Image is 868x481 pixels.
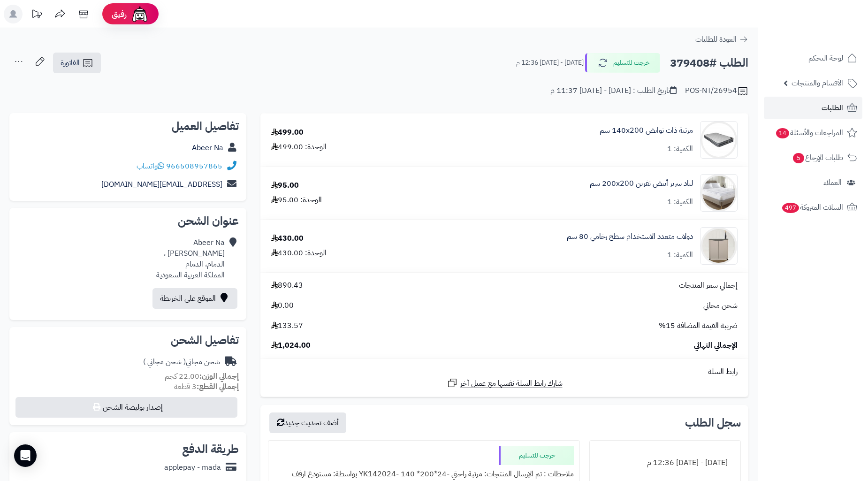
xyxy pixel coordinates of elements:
[659,321,738,331] span: ضريبة القيمة المضافة 15%
[550,85,677,96] div: تاريخ الطلب : [DATE] - [DATE] 11:37 م
[130,5,149,23] img: ai-face.png
[15,397,237,418] button: إصدار بوليصة الشحن
[271,248,327,259] div: الوحدة: 430.00
[685,417,741,428] h3: سجل الطلب
[700,121,737,159] img: 1702551583-26-90x90.jpg
[197,381,239,392] strong: إجمالي القطع:
[112,8,127,20] span: رفيق
[679,280,738,291] span: إجمالي سعر المنتجات
[764,146,862,169] a: طلبات الإرجاع5
[17,335,239,346] h2: تفاصيل الشحن
[775,126,843,139] span: المراجعات والأسئلة
[595,454,735,472] div: [DATE] - [DATE] 12:36 م
[499,446,574,465] div: خرجت للتسليم
[61,57,80,69] span: الفاتورة
[808,52,843,65] span: لوحة التحكم
[271,321,303,331] span: 133.57
[600,125,693,136] a: مرتبة ذات نوابض 140x200 سم
[271,180,299,191] div: 95.00
[667,250,693,260] div: الكمية: 1
[271,340,311,351] span: 1,024.00
[199,371,239,382] strong: إجمالي الوزن:
[271,142,327,153] div: الوحدة: 499.00
[269,412,346,433] button: أضف تحديث جديد
[143,356,186,367] span: ( شحن مجاني )
[764,47,862,69] a: لوحة التحكم
[567,231,693,242] a: دولاب متعدد الاستخدام سطح رخامي 80 سم
[792,151,843,164] span: طلبات الإرجاع
[703,300,738,311] span: شحن مجاني
[782,203,799,213] span: 497
[271,233,304,244] div: 430.00
[192,142,223,153] a: Abeer Na
[143,357,220,367] div: شحن مجاني
[823,176,842,189] span: العملاء
[700,227,737,265] img: 1758197515-1-90x90.jpg
[271,300,294,311] span: 0.00
[271,195,322,206] div: الوحدة: 95.00
[694,340,738,351] span: الإجمالي النهائي
[516,58,584,68] small: [DATE] - [DATE] 12:36 م
[585,53,660,73] button: خرجت للتسليم
[25,5,48,26] a: تحديثات المنصة
[764,171,862,194] a: العملاء
[17,121,239,132] h2: تفاصيل العميل
[152,288,237,309] a: الموقع على الخريطة
[781,201,843,214] span: السلات المتروكة
[17,215,239,227] h2: عنوان الشحن
[695,34,737,45] span: العودة للطلبات
[165,371,239,382] small: 22.00 كجم
[764,97,862,119] a: الطلبات
[14,444,37,467] div: Open Intercom Messenger
[460,378,563,389] span: شارك رابط السلة نفسها مع عميل آخر
[764,122,862,144] a: المراجعات والأسئلة14
[667,197,693,207] div: الكمية: 1
[776,128,789,138] span: 14
[271,127,304,138] div: 499.00
[137,160,164,172] a: واتساب
[685,85,748,97] div: POS-NT/26954
[822,101,843,115] span: الطلبات
[447,377,563,389] a: شارك رابط السلة نفسها مع عميل آخر
[700,174,737,212] img: 1732186343-220107020015-90x90.jpg
[670,53,748,73] h2: الطلب #379408
[182,443,239,455] h2: طريقة الدفع
[792,76,843,90] span: الأقسام والمنتجات
[156,237,225,280] div: Abeer Na [PERSON_NAME] ، الدمام، الدمام المملكة العربية السعودية
[793,153,804,163] span: 5
[264,366,745,377] div: رابط السلة
[174,381,239,392] small: 3 قطعة
[271,280,303,291] span: 890.43
[695,34,748,45] a: العودة للطلبات
[53,53,101,73] a: الفاتورة
[101,179,222,190] a: [EMAIL_ADDRESS][DOMAIN_NAME]
[764,196,862,219] a: السلات المتروكة497
[166,160,222,172] a: 966508957865
[667,144,693,154] div: الكمية: 1
[164,462,221,473] div: applepay - mada
[590,178,693,189] a: لباد سرير أبيض نفرين 200x200 سم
